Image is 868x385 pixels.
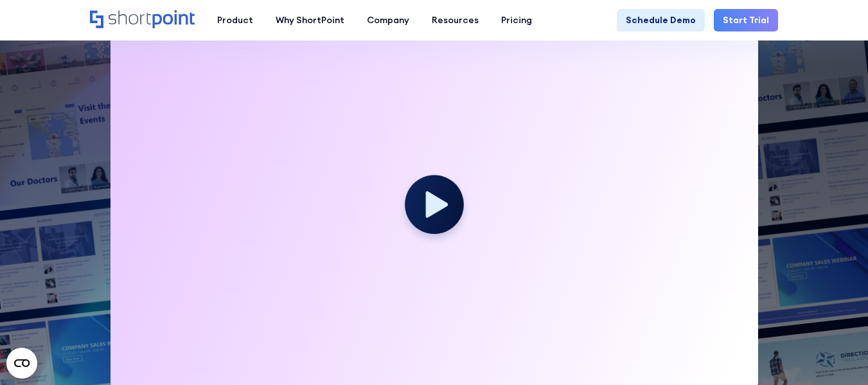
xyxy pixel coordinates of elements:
a: Why ShortPoint [264,9,355,31]
a: Resources [420,9,490,31]
a: Product [206,9,264,31]
a: Pricing [490,9,543,31]
div: Resources [432,13,479,27]
div: Company [367,13,409,27]
a: Schedule Demo [617,9,705,31]
div: Pricing [501,13,532,27]
div: Why ShortPoint [276,13,344,27]
div: Product [217,13,253,27]
a: Start Trial [714,9,778,31]
button: Open CMP widget [6,348,37,379]
a: Home [90,10,195,30]
a: Company [355,9,420,31]
iframe: Chat Widget [804,323,868,385]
